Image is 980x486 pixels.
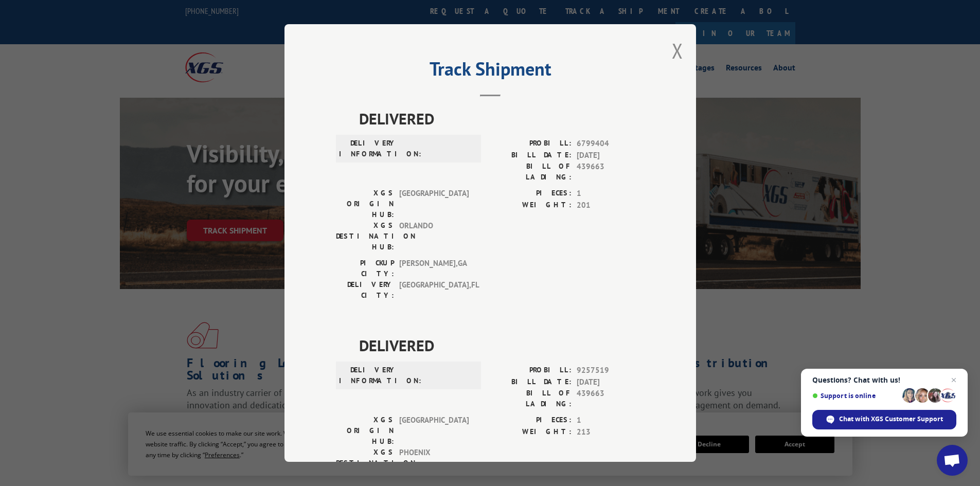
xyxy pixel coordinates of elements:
[490,365,572,376] label: PROBILL:
[336,188,394,220] label: XGS ORIGIN HUB:
[490,138,572,150] label: PROBILL:
[490,376,572,388] label: BILL DATE:
[399,415,469,447] span: [GEOGRAPHIC_DATA]
[577,150,645,161] span: [DATE]
[490,188,572,200] label: PIECES:
[399,279,469,301] span: [GEOGRAPHIC_DATA] , FL
[672,37,683,64] button: Close modal
[577,415,645,426] span: 1
[399,188,469,220] span: [GEOGRAPHIC_DATA]
[399,447,469,479] span: PHOENIX
[812,410,956,429] span: Chat with XGS Customer Support
[339,138,397,159] label: DELIVERY INFORMATION:
[399,220,469,253] span: ORLANDO
[359,334,645,357] span: DELIVERED
[937,445,968,476] a: Open chat
[336,220,394,253] label: XGS DESTINATION HUB:
[577,200,645,211] span: 201
[812,392,899,400] span: Support is online
[577,161,645,183] span: 439663
[812,376,956,384] span: Questions? Chat with us!
[336,258,394,279] label: PICKUP CITY:
[490,415,572,426] label: PIECES:
[577,188,645,200] span: 1
[490,161,572,183] label: BILL OF LADING:
[336,62,645,81] h2: Track Shipment
[839,415,943,424] span: Chat with XGS Customer Support
[399,258,469,279] span: [PERSON_NAME] , GA
[336,279,394,301] label: DELIVERY CITY:
[336,415,394,447] label: XGS ORIGIN HUB:
[339,365,397,386] label: DELIVERY INFORMATION:
[577,376,645,388] span: [DATE]
[490,200,572,211] label: WEIGHT:
[490,426,572,438] label: WEIGHT:
[336,447,394,479] label: XGS DESTINATION HUB:
[577,388,645,409] span: 439663
[577,138,645,150] span: 6799404
[490,150,572,161] label: BILL DATE:
[490,388,572,409] label: BILL OF LADING:
[577,426,645,438] span: 213
[359,107,645,130] span: DELIVERED
[577,365,645,376] span: 9257519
